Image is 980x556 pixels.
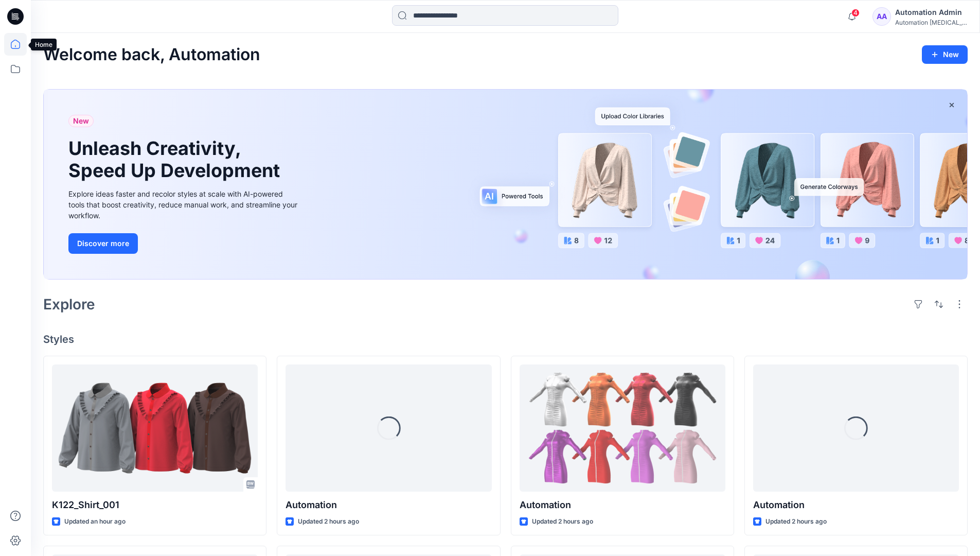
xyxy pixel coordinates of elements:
[532,516,593,527] p: Updated 2 hours ago
[298,516,359,527] p: Updated 2 hours ago
[895,19,967,26] div: Automation [MEDICAL_DATA]...
[922,45,968,64] button: New
[765,516,827,527] p: Updated 2 hours ago
[64,516,126,527] p: Updated an hour ago
[68,188,300,221] div: Explore ideas faster and recolor styles at scale with AI-powered tools that boost creativity, red...
[68,233,300,254] a: Discover more
[43,45,260,64] h2: Welcome back, Automation
[73,115,89,127] span: New
[895,6,967,19] div: Automation Admin
[52,498,258,512] p: K122_Shirt_001
[520,498,725,512] p: Automation
[851,9,860,17] span: 4
[520,364,725,492] a: Automation
[68,233,138,254] button: Discover more
[43,333,968,345] h4: Styles
[753,498,959,512] p: Automation
[872,7,891,26] div: AA
[286,498,491,512] p: Automation
[68,137,284,182] h1: Unleash Creativity, Speed Up Development
[52,364,258,492] a: K122_Shirt_001
[43,296,95,312] h2: Explore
